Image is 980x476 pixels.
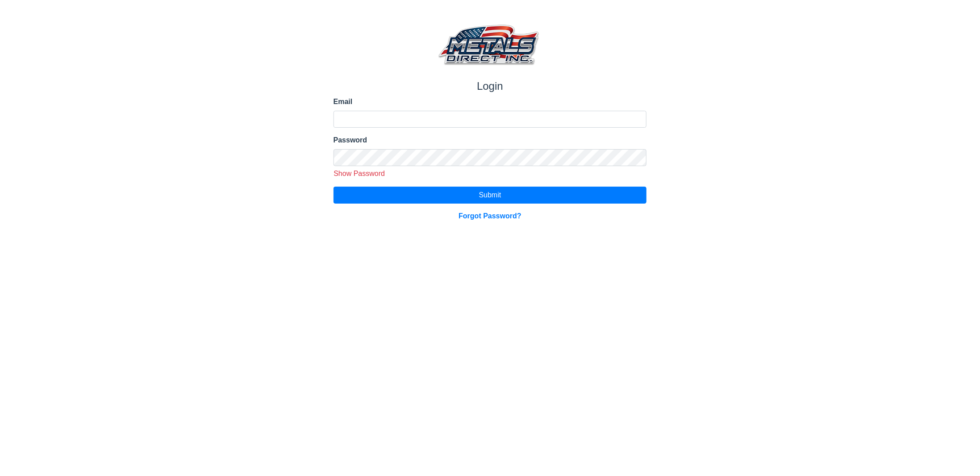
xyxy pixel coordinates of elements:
h1: Login [334,80,647,93]
a: Forgot Password? [459,212,521,220]
button: Show Password [330,168,388,180]
button: Submit [334,187,647,204]
label: Email [334,96,647,107]
label: Password [334,135,647,146]
span: Show Password [334,170,385,177]
span: Submit [479,191,501,199]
